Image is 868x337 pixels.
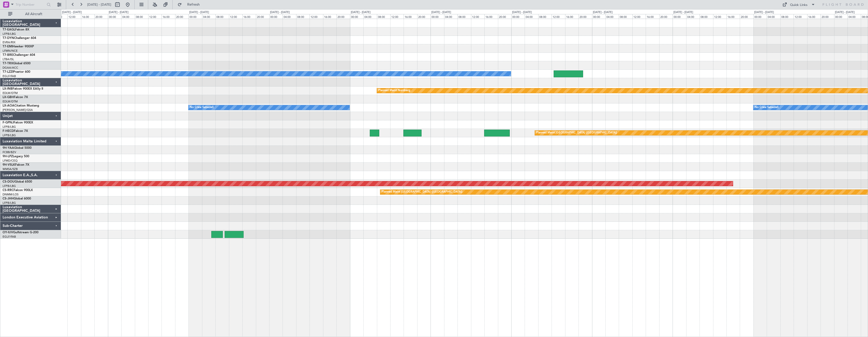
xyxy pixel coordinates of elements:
[3,45,34,48] a: T7-EMIHawker 900XP
[754,10,774,15] div: [DATE] - [DATE]
[3,180,32,183] a: CS-DOUGlobal 6500
[538,14,552,19] div: 08:00
[3,125,16,129] a: LFPB/LBG
[3,62,13,65] span: T7-TRX
[135,14,148,19] div: 08:00
[686,14,700,19] div: 04:00
[3,193,18,196] a: DNMM/LOS
[3,62,31,65] a: T7-TRXGlobal 6500
[3,104,14,107] span: LX-AOA
[3,108,33,112] a: [PERSON_NAME]/QSA
[807,14,821,19] div: 16:00
[87,2,111,7] span: [DATE] - [DATE]
[619,14,632,19] div: 08:00
[256,14,269,19] div: 20:00
[3,28,29,31] a: T7-EAGLFalcon 8X
[3,231,13,234] span: OY-IUV
[3,130,14,133] span: F-HECD
[3,37,14,40] span: T7-DYN
[3,146,32,150] a: 9H-YAAGlobal 5000
[3,235,16,239] a: EGLF/FAB
[3,133,16,137] a: LFPB/LBG
[605,14,619,19] div: 04:00
[3,167,18,171] a: WMSA/SZB
[13,12,54,16] span: All Aircraft
[512,10,532,15] div: [DATE] - [DATE]
[713,14,726,19] div: 12:00
[175,1,206,9] button: Refresh
[431,14,444,19] div: 00:00
[484,14,498,19] div: 16:00
[3,87,13,90] span: LX-INB
[700,14,713,19] div: 08:00
[3,189,14,192] span: CS-RRC
[148,14,162,19] div: 12:00
[726,14,740,19] div: 16:00
[834,14,847,19] div: 00:00
[3,104,39,107] a: LX-AOACitation Mustang
[283,14,296,19] div: 04:00
[431,10,451,15] div: [DATE] - [DATE]
[336,14,350,19] div: 20:00
[3,74,16,78] a: EGLF/FAB
[457,14,471,19] div: 08:00
[121,14,135,19] div: 04:00
[3,96,28,99] a: LX-GBHFalcon 7X
[536,129,617,137] div: Planned Maint [GEOGRAPHIC_DATA] ([GEOGRAPHIC_DATA])
[780,14,794,19] div: 08:00
[3,197,31,200] a: CS-JHHGlobal 6000
[780,1,818,9] button: Quick Links
[382,188,462,196] div: Planned Maint [GEOGRAPHIC_DATA] ([GEOGRAPHIC_DATA])
[578,14,592,19] div: 20:00
[67,14,81,19] div: 12:00
[296,14,310,19] div: 08:00
[794,14,807,19] div: 12:00
[3,57,14,61] a: LTBA/ISL
[3,189,33,192] a: CS-RRCFalcon 900LX
[471,14,484,19] div: 12:00
[3,45,13,48] span: T7-EMI
[3,184,16,188] a: LFPB/LBG
[659,14,673,19] div: 20:00
[3,70,30,73] a: T7-LZZIPraetor 600
[3,28,15,31] span: T7-EAGL
[821,14,834,19] div: 20:00
[3,54,35,57] a: T7-BREChallenger 604
[3,155,29,158] a: 9H-LPZLegacy 500
[835,10,855,15] div: [DATE] - [DATE]
[3,146,14,150] span: 9H-YAA
[3,66,18,70] a: DGAA/ACC
[94,14,108,19] div: 20:00
[269,14,283,19] div: 00:00
[525,14,538,19] div: 04:00
[3,40,15,44] a: EVRA/RIX
[3,163,29,166] a: 9H-VSLKFalcon 7X
[417,14,431,19] div: 20:00
[3,130,28,133] a: F-HECDFalcon 7X
[3,70,13,73] span: T7-LZZI
[229,14,242,19] div: 12:00
[3,121,14,124] span: F-GPNJ
[390,14,404,19] div: 12:00
[202,14,215,19] div: 04:00
[363,14,377,19] div: 04:00
[3,37,36,40] a: T7-DYNChallenger 604
[109,10,128,15] div: [DATE] - [DATE]
[188,14,202,19] div: 00:00
[673,10,693,15] div: [DATE] - [DATE]
[444,14,457,19] div: 04:00
[62,10,82,15] div: [DATE] - [DATE]
[632,14,646,19] div: 12:00
[3,180,15,183] span: CS-DOU
[404,14,417,19] div: 16:00
[175,14,188,19] div: 20:00
[593,10,613,15] div: [DATE] - [DATE]
[755,104,779,111] div: No Crew Sabadell
[190,104,214,111] div: No Crew Sabadell
[162,14,175,19] div: 16:00
[350,14,363,19] div: 00:00
[511,14,525,19] div: 00:00
[753,14,767,19] div: 00:00
[3,231,38,234] a: OY-IUVGulfstream G-200
[270,10,290,15] div: [DATE] - [DATE]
